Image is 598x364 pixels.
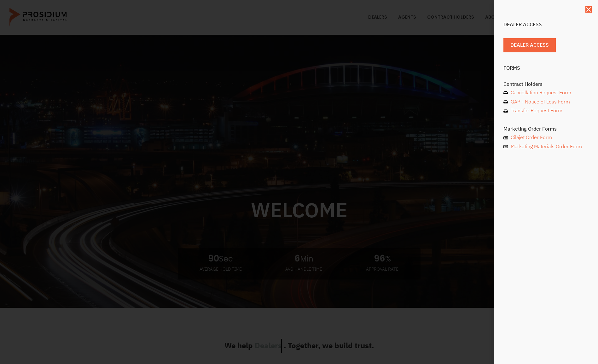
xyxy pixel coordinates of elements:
[585,6,592,13] a: Close
[503,142,589,151] a: Marketing Materials Order Form
[509,97,570,107] span: GAP - Notice of Loss Form
[510,41,549,50] span: Dealer Access
[503,126,589,132] h4: Marketing Order Forms
[503,38,556,52] a: Dealer Access
[503,66,589,71] h4: Forms
[509,106,562,115] span: Transfer Request Form
[503,106,589,115] a: Transfer Request Form
[509,142,582,151] span: Marketing Materials Order Form
[503,133,589,142] a: Cilajet Order Form
[503,82,589,87] h4: Contract Holders
[503,97,589,107] a: GAP - Notice of Loss Form
[509,88,571,97] span: Cancellation Request Form
[503,22,589,27] h4: Dealer Access
[509,133,552,142] span: Cilajet Order Form
[503,88,589,97] a: Cancellation Request Form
